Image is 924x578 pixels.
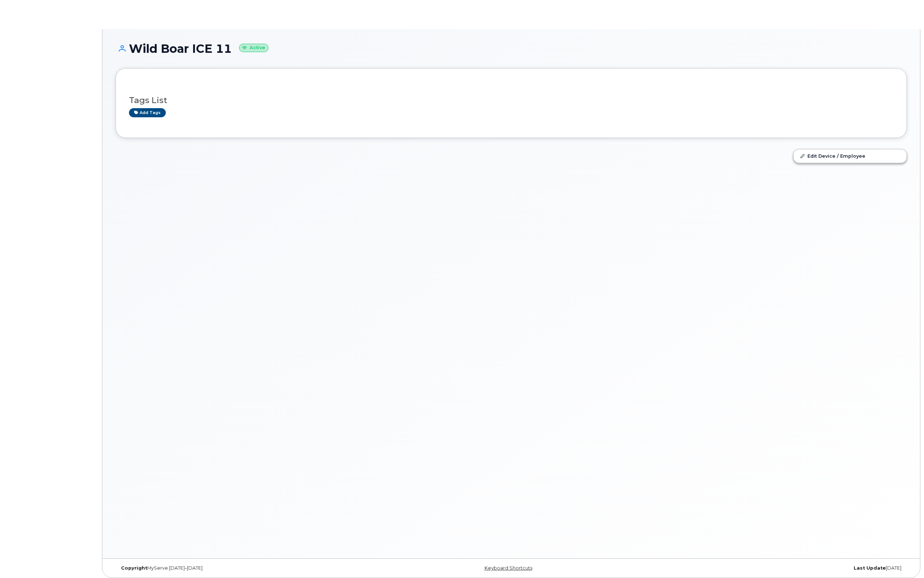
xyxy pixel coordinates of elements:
[129,96,893,105] h3: Tags List
[854,565,886,571] strong: Last Update
[485,565,532,571] a: Keyboard Shortcuts
[129,108,166,117] a: Add tags
[115,565,379,571] div: MyServe [DATE]–[DATE]
[643,565,907,571] div: [DATE]
[121,565,147,571] strong: Copyright
[794,149,907,162] a: Edit Device / Employee
[239,44,269,52] small: Active
[115,42,907,55] h1: Wild Boar ICE 11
